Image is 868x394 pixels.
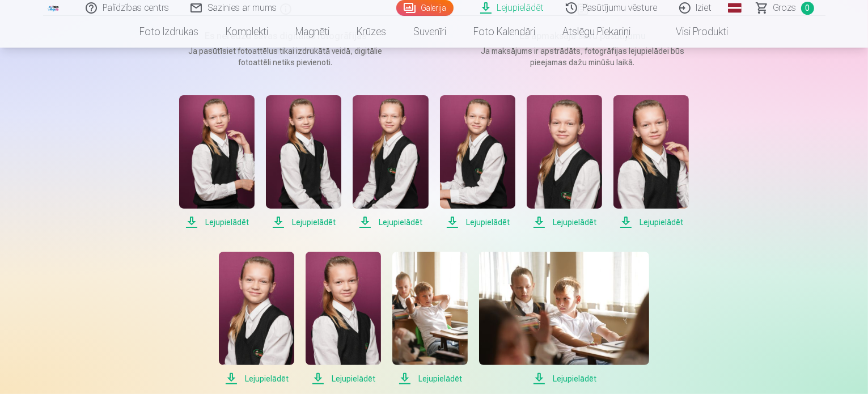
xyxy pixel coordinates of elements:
span: Lejupielādēt [440,215,515,229]
span: Grozs [773,1,797,15]
a: Lejupielādēt [440,95,515,229]
a: Lejupielādēt [353,95,428,229]
span: Lejupielādēt [353,215,428,229]
span: Lejupielādēt [613,215,689,229]
span: Lejupielādēt [306,372,381,385]
a: Foto kalendāri [460,16,549,48]
span: 0 [801,2,814,15]
a: Lejupielādēt [219,252,294,385]
a: Lejupielādēt [527,95,602,229]
span: Lejupielādēt [179,215,255,229]
span: Lejupielādēt [219,372,294,385]
span: Lejupielādēt [266,215,341,229]
p: Ja pasūtīsiet fotoattēlus tikai izdrukātā veidā, digitālie fotoattēli netiks pievienoti. [178,45,393,68]
img: /fa1 [48,5,60,11]
a: Visi produkti [645,16,742,48]
a: Krūzes [344,16,400,48]
a: Suvenīri [400,16,460,48]
a: Lejupielādēt [613,95,689,229]
a: Foto izdrukas [126,16,213,48]
a: Lejupielādēt [266,95,341,229]
p: Ja maksājums ir apstrādāts, fotogrāfijas lejupielādei būs pieejamas dažu minūšu laikā. [475,45,691,68]
a: Lejupielādēt [392,252,468,385]
a: Komplekti [213,16,282,48]
a: Lejupielādēt [306,252,381,385]
span: Lejupielādēt [392,372,468,385]
span: Lejupielādēt [479,372,649,385]
a: Lejupielādēt [179,95,255,229]
a: Atslēgu piekariņi [549,16,645,48]
span: Lejupielādēt [527,215,602,229]
a: Lejupielādēt [479,252,649,385]
a: Magnēti [282,16,344,48]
